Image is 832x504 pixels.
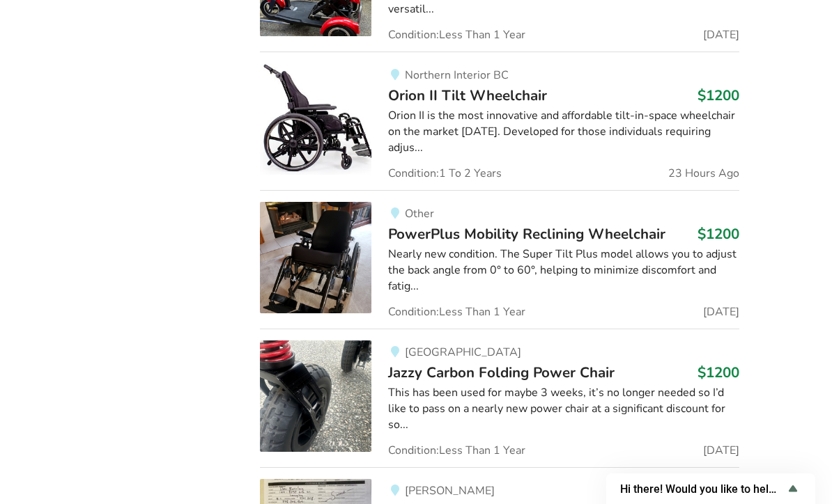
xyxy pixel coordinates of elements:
a: mobility-jazzy carbon folding power chair[GEOGRAPHIC_DATA]Jazzy Carbon Folding Power Chair$1200Th... [260,329,739,467]
a: mobility-orion ii tilt wheelchairNorthern Interior BCOrion II Tilt Wheelchair$1200Orion II is the... [260,52,739,190]
img: mobility-jazzy carbon folding power chair [260,340,371,452]
span: Condition: Less Than 1 Year [388,445,525,456]
img: mobility-powerplus mobility reclining wheelchair [260,202,371,313]
span: [GEOGRAPHIC_DATA] [405,345,521,360]
button: Show survey - Hi there! Would you like to help us improve AssistList? [620,480,801,497]
span: Jazzy Carbon Folding Power Chair [388,363,615,382]
img: mobility-orion ii tilt wheelchair [260,63,371,175]
span: [DATE] [703,306,739,317]
span: Orion II Tilt Wheelchair [388,86,547,105]
h3: $1200 [698,86,739,104]
span: [DATE] [703,445,739,456]
span: Other [405,206,434,221]
div: Orion II is the most innovative and affordable tilt-in-space wheelchair on the market [DATE]. Dev... [388,108,739,156]
h3: $1200 [698,225,739,243]
span: PowerPlus Mobility Reclining Wheelchair [388,224,665,244]
span: Condition: Less Than 1 Year [388,306,525,317]
span: 23 Hours Ago [668,168,739,179]
span: [PERSON_NAME] [405,483,495,498]
span: Condition: Less Than 1 Year [388,29,525,40]
a: mobility-powerplus mobility reclining wheelchair OtherPowerPlus Mobility Reclining Wheelchair$120... [260,190,739,329]
span: Condition: 1 To 2 Years [388,168,502,179]
div: This has been used for maybe 3 weeks, it’s no longer needed so I’d like to pass on a nearly new p... [388,385,739,433]
span: Northern Interior BC [405,68,509,83]
span: Hi there! Would you like to help us improve AssistList? [620,482,785,496]
h3: $1200 [698,363,739,381]
span: [DATE] [703,29,739,40]
div: Nearly new condition. The Super Tilt Plus model allows you to adjust the back angle from 0° to 60... [388,246,739,294]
